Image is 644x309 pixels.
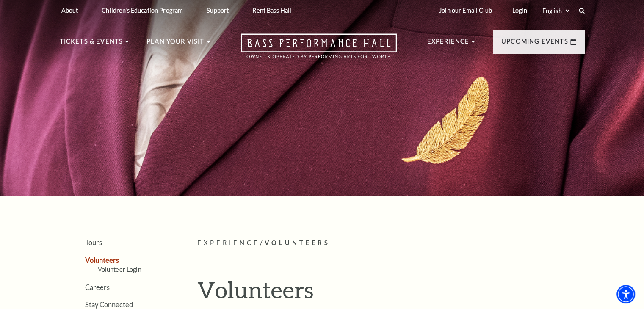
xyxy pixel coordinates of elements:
[197,239,260,246] span: Experience
[98,266,141,273] a: Volunteer Login
[60,36,123,52] p: Tickets & Events
[197,238,585,248] p: /
[146,36,205,52] p: Plan Your Visit
[210,33,427,67] a: Open this option
[264,239,330,246] span: Volunteers
[252,7,291,14] p: Rent Bass Hall
[501,36,568,52] p: Upcoming Events
[85,238,102,246] a: Tours
[616,285,635,303] div: Accessibility Menu
[541,7,571,15] select: Select:
[427,36,470,52] p: Experience
[61,7,78,14] p: About
[85,283,110,291] a: Careers
[85,256,119,264] a: Volunteers
[207,7,229,14] p: Support
[85,301,133,309] a: Stay Connected
[102,7,183,14] p: Children's Education Program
